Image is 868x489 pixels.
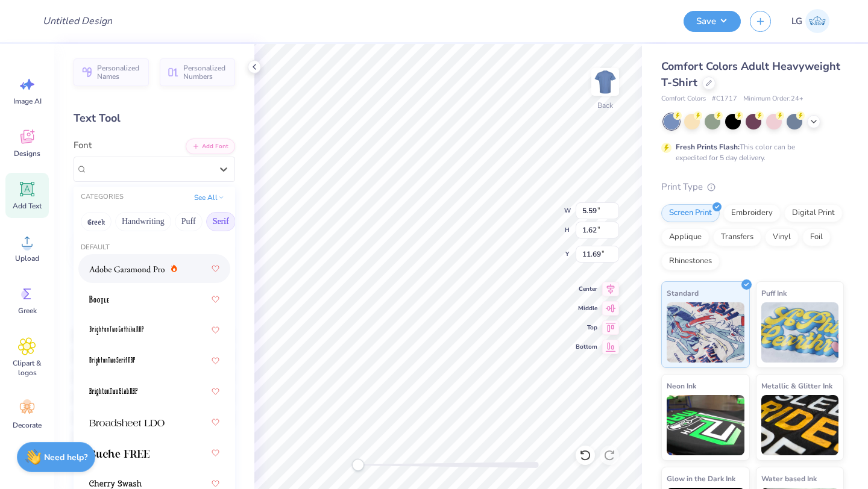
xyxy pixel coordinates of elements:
span: Image AI [13,96,42,106]
button: Greek [81,212,112,231]
span: Upload [15,254,39,263]
img: Broadsheet LDO [89,419,165,427]
img: BrightonTwo Serif NBP [89,357,135,366]
img: Neon Ink [667,395,744,455]
div: Accessibility label [352,459,364,471]
img: Standard [667,302,744,363]
span: Top [576,323,597,332]
span: Add Text [13,201,42,211]
button: Personalized Numbers [160,58,235,86]
div: Default [74,243,235,253]
span: Designs [14,149,40,158]
div: Embroidery [723,204,781,222]
a: LG [786,9,835,33]
img: BOOTLE [89,296,109,304]
button: See All [190,192,228,204]
span: Personalized Numbers [183,64,228,81]
span: Comfort Colors [661,94,706,104]
span: LG [791,14,802,28]
div: Digital Print [784,204,843,222]
div: Transfers [713,228,761,246]
span: Minimum Order: 24 + [743,94,804,104]
span: Standard [667,287,699,299]
div: This color can be expedited for 5 day delivery. [676,142,824,163]
button: Save [684,11,741,32]
span: Neon Ink [667,379,696,392]
div: Foil [802,228,831,246]
span: Middle [576,304,597,313]
span: Center [576,284,597,294]
div: Print Type [661,180,844,194]
button: Personalized Names [74,58,149,86]
img: BrightonTwo Slab NBP [89,388,137,396]
span: Water based Ink [761,472,817,485]
div: Screen Print [661,204,720,222]
span: Metallic & Glitter Ink [761,379,832,392]
div: CATEGORIES [81,192,124,202]
button: Add Font [186,139,235,154]
span: Decorate [13,420,42,430]
span: Puff Ink [761,287,787,299]
img: Puff Ink [761,302,839,363]
div: Vinyl [765,228,799,246]
span: Comfort Colors Adult Heavyweight T-Shirt [661,59,840,90]
input: Untitled Design [33,9,122,33]
img: BrightonTwo Gothika NBP [89,326,143,335]
span: Clipart & logos [7,358,47,378]
img: Metallic & Glitter Ink [761,395,839,455]
strong: Need help? [44,452,87,463]
div: Applique [661,228,709,246]
span: Personalized Names [97,64,142,81]
button: Puff [175,212,203,231]
span: Glow in the Dark Ink [667,472,735,485]
img: Cherry Swash [89,480,142,488]
div: Text Tool [74,110,235,126]
strong: Fresh Prints Flash: [676,142,740,152]
button: Serif [206,212,236,231]
div: Rhinestones [661,252,720,270]
img: Back [593,70,617,94]
span: # C1717 [712,94,737,104]
img: Buche FREE [89,449,149,458]
img: Adobe Garamond Pro [89,265,165,273]
span: Bottom [576,342,597,352]
img: Lijo George [805,9,829,33]
span: Greek [18,306,37,316]
div: Back [597,100,613,111]
label: Font [74,139,92,152]
button: Handwriting [115,212,171,231]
